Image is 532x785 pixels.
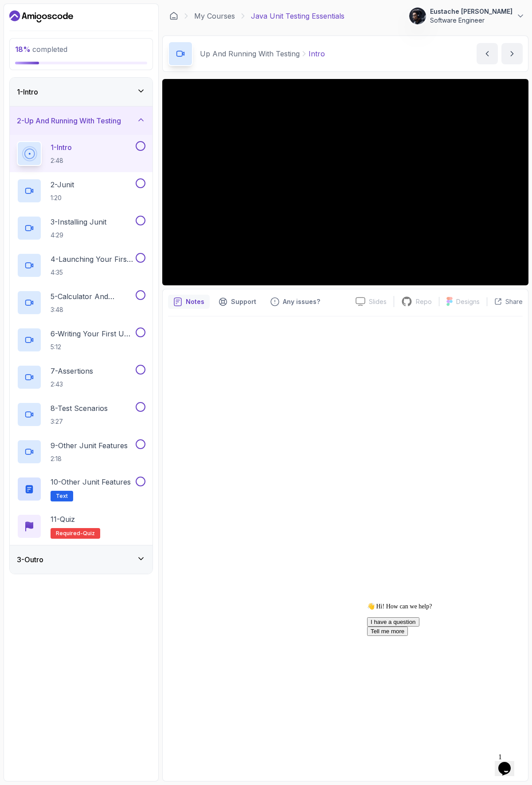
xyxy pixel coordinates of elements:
[194,11,235,21] a: My Courses
[430,16,512,25] p: Software Engineer
[409,8,426,24] img: user profile image
[15,45,31,54] span: 18 %
[4,4,163,37] div: 👋 Hi! How can we help?I have a questionTell me more
[309,48,325,59] p: Intro
[51,179,74,190] p: 2 - Junit
[51,305,134,314] p: 3:48
[17,87,38,97] h3: 1 - Intro
[251,11,344,21] p: Java Unit Testing Essentials
[17,290,145,315] button: 5-Calculator And Calculator Test3:48
[51,454,128,463] p: 2:18
[51,417,108,426] p: 3:27
[10,107,153,135] button: 2-Up And Running With Testing
[51,268,134,277] p: 4:35
[51,142,72,153] p: 1 - Intro
[51,156,72,165] p: 2:48
[409,7,525,25] button: user profile imageEustache [PERSON_NAME]Software Engineer
[17,514,145,539] button: 11-QuizRequired-quiz
[51,477,131,487] p: 10 - Other Junit Features
[17,216,145,241] button: 3-Installing Junit4:29
[10,78,153,106] button: 1-Intro
[51,291,134,302] p: 5 - Calculator And Calculator Test
[15,45,67,54] span: completed
[162,79,528,285] iframe: 1 - Intro
[213,295,262,309] button: Support button
[186,297,204,306] p: Notes
[283,297,320,306] p: Any issues?
[456,297,480,306] p: Designs
[430,7,512,16] p: Eustache [PERSON_NAME]
[265,295,325,309] button: Feedback button
[231,297,256,306] p: Support
[51,440,128,451] p: 9 - Other Junit Features
[17,554,43,565] h3: 3 - Outro
[56,493,68,500] span: Text
[369,297,387,306] p: Slides
[17,253,145,278] button: 4-Launching Your First Test4:35
[501,43,523,64] button: next content
[51,366,93,376] p: 7 - Assertions
[416,297,432,306] p: Repo
[505,297,523,306] p: Share
[51,514,75,525] p: 11 - Quiz
[17,115,121,126] h3: 2 - Up And Running With Testing
[168,295,210,309] button: notes button
[4,18,56,28] button: I have a question
[10,545,153,574] button: 3-Outro
[17,402,145,427] button: 8-Test Scenarios3:27
[56,530,83,537] span: Required-
[51,231,106,240] p: 4:29
[51,403,108,414] p: 8 - Test Scenarios
[51,217,106,227] p: 3 - Installing Junit
[51,193,74,202] p: 1:20
[51,343,134,351] p: 5:12
[17,477,145,501] button: 10-Other Junit FeaturesText
[51,380,93,389] p: 2:43
[51,328,134,339] p: 6 - Writing Your First Unit Test
[17,365,145,390] button: 7-Assertions2:43
[169,12,178,20] a: Dashboard
[495,749,523,776] iframe: chat widget
[4,28,44,37] button: Tell me more
[51,254,134,264] p: 4 - Launching Your First Test
[364,599,523,745] iframe: chat widget
[83,530,95,537] span: quiz
[17,327,145,352] button: 6-Writing Your First Unit Test5:12
[17,141,145,166] button: 1-Intro2:48
[4,4,68,11] span: 👋 Hi! How can we help?
[200,48,300,59] p: Up And Running With Testing
[487,297,523,306] button: Share
[477,43,498,64] button: previous content
[17,439,145,464] button: 9-Other Junit Features2:18
[17,178,145,203] button: 2-Junit1:20
[9,9,73,24] a: Dashboard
